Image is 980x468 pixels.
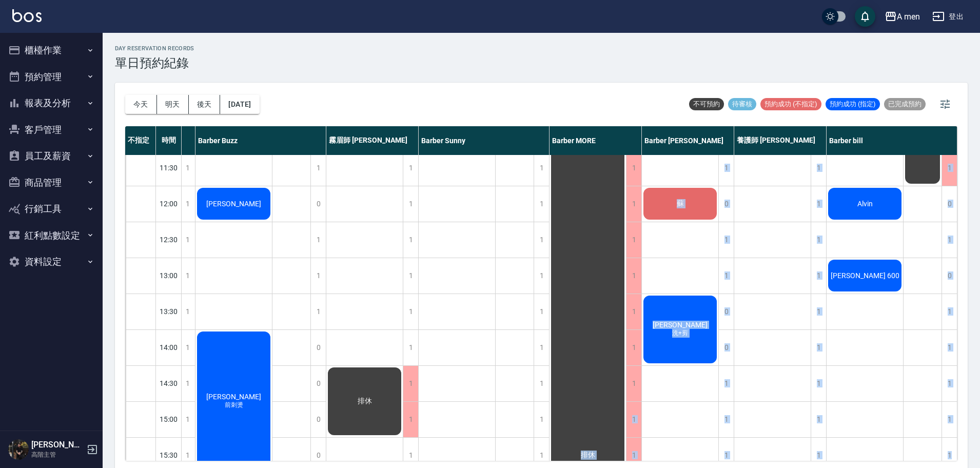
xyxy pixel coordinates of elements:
[125,95,157,114] button: 今天
[156,294,182,329] div: 13:30
[403,330,418,365] div: 1
[156,150,182,186] div: 11:30
[718,186,734,222] div: 0
[942,402,957,437] div: 1
[220,95,259,114] button: [DATE]
[826,100,880,109] span: 預約成功 (指定)
[811,402,826,437] div: 1
[31,440,84,450] h5: [PERSON_NAME]
[728,100,756,109] span: 待審核
[115,45,194,52] h2: day Reservation records
[534,366,549,401] div: 1
[310,222,326,258] div: 1
[534,294,549,329] div: 1
[534,402,549,437] div: 1
[4,90,99,116] button: 報表及分析
[689,100,724,109] span: 不可預約
[4,143,99,169] button: 員工及薪資
[942,330,957,365] div: 1
[4,222,99,249] button: 紅利點數設定
[403,222,418,258] div: 1
[626,330,641,365] div: 1
[550,126,642,155] div: Barber MORE
[156,258,182,294] div: 13:00
[626,258,641,294] div: 1
[189,95,221,114] button: 後天
[156,365,182,401] div: 14:30
[942,366,957,401] div: 1
[4,64,99,90] button: 預約管理
[204,393,263,401] span: [PERSON_NAME]
[718,222,734,258] div: 1
[204,200,263,208] span: [PERSON_NAME]
[811,222,826,258] div: 1
[855,200,875,208] span: Alvin
[180,222,195,258] div: 1
[760,100,821,109] span: 預約成功 (不指定)
[534,186,549,222] div: 1
[718,402,734,437] div: 1
[310,366,326,401] div: 0
[4,116,99,143] button: 客戶管理
[180,330,195,365] div: 1
[884,100,926,109] span: 已完成預約
[855,6,875,27] button: save
[310,294,326,329] div: 1
[403,294,418,329] div: 1
[811,258,826,294] div: 1
[156,186,182,222] div: 12:00
[718,294,734,329] div: 0
[403,186,418,222] div: 1
[180,258,195,294] div: 1
[403,402,418,437] div: 1
[811,366,826,401] div: 1
[670,329,690,338] span: 洗+剪
[4,37,99,64] button: 櫃檯作業
[534,330,549,365] div: 1
[942,294,957,329] div: 1
[403,258,418,294] div: 1
[642,126,734,155] div: Barber [PERSON_NAME]
[180,150,195,186] div: 1
[534,258,549,294] div: 1
[626,222,641,258] div: 1
[534,222,549,258] div: 1
[156,401,182,437] div: 15:00
[310,150,326,186] div: 1
[125,126,156,155] div: 不指定
[897,10,920,23] div: A men
[223,401,245,410] span: 前刺燙
[419,126,550,155] div: Barber Sunny
[718,366,734,401] div: 1
[626,186,641,222] div: 1
[156,126,182,155] div: 時間
[4,196,99,222] button: 行銷工具
[942,258,957,294] div: 0
[356,397,374,406] span: 排休
[180,294,195,329] div: 1
[403,150,418,186] div: 1
[626,366,641,401] div: 1
[718,258,734,294] div: 1
[4,169,99,196] button: 商品管理
[31,450,84,459] p: 高階主管
[326,126,419,155] div: 霧眉師 [PERSON_NAME]
[8,439,29,460] img: Person
[579,451,597,460] span: 排休
[534,150,549,186] div: 1
[115,56,194,70] h3: 單日預約紀錄
[827,126,957,155] div: Barber bill
[4,248,99,275] button: 資料設定
[811,150,826,186] div: 1
[880,6,924,27] button: A men
[180,186,195,222] div: 1
[626,294,641,329] div: 1
[310,186,326,222] div: 0
[829,271,901,280] span: [PERSON_NAME] 600
[157,95,189,114] button: 明天
[811,330,826,365] div: 1
[811,186,826,222] div: 1
[718,330,734,365] div: 0
[942,222,957,258] div: 1
[718,150,734,186] div: 1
